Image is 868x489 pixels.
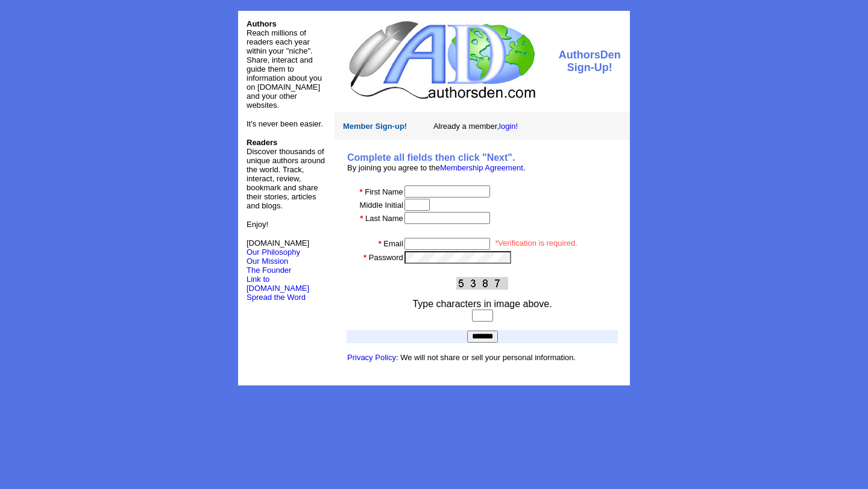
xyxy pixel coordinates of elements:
[247,138,277,147] b: Readers
[440,163,523,172] a: Membership Agreement
[347,152,515,163] b: Complete all fields then click "Next".
[247,138,325,210] font: Discover thousands of unique authors around the world. Track, interact, review, bookmark and shar...
[499,122,518,131] a: login!
[369,253,403,262] font: Password
[495,238,577,248] font: *Verification is required.
[346,19,537,101] img: logo.jpg
[247,248,300,257] a: Our Philosophy
[347,353,396,362] a: Privacy Policy
[347,163,526,172] font: By joining you agree to the .
[247,257,288,266] a: Our Mission
[343,122,407,131] font: Member Sign-up!
[365,187,403,196] font: First Name
[456,277,508,290] img: This Is CAPTCHA Image
[247,266,291,275] a: The Founder
[412,299,552,309] font: Type characters in image above.
[559,49,621,73] font: AuthorsDen Sign-Up!
[247,291,306,302] a: Spread the Word
[247,220,268,229] font: Enjoy!
[365,214,403,223] font: Last Name
[360,201,403,210] font: Middle Initial
[247,293,306,302] font: Spread the Word
[347,353,576,362] font: : We will not share or sell your personal information.
[247,28,322,110] font: Reach millions of readers each year within your "niche". Share, interact and guide them to inform...
[433,122,518,131] font: Already a member,
[247,238,309,257] font: [DOMAIN_NAME]
[383,239,403,248] font: Email
[247,19,277,28] font: Authors
[247,275,309,293] a: Link to [DOMAIN_NAME]
[247,119,323,128] font: It's never been easier.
